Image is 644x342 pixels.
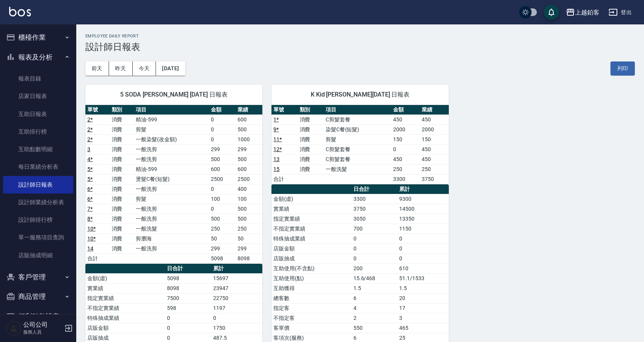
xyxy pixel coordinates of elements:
[95,91,253,98] span: 5 SODA [PERSON_NAME] [DATE] 日報表
[23,321,62,329] h5: 公司公司
[420,174,448,184] td: 3750
[391,115,420,124] td: 450
[134,204,209,214] td: 一般洗剪
[209,204,236,214] td: 0
[397,244,449,253] td: 0
[3,176,73,194] a: 設計師日報表
[397,263,449,273] td: 610
[298,105,324,115] th: 類別
[271,283,351,293] td: 互助獲得
[352,273,397,283] td: 15.6/468
[273,166,279,172] a: 15
[110,224,134,234] td: 消費
[397,293,449,303] td: 20
[209,234,236,244] td: 50
[420,124,448,134] td: 2000
[397,234,449,244] td: 0
[3,229,73,246] a: 單一服務項目查詢
[3,27,73,47] button: 櫃檯作業
[85,323,165,333] td: 店販金額
[397,323,449,333] td: 465
[271,244,351,253] td: 店販金額
[563,5,602,20] button: 上越鉑客
[85,34,635,39] h2: Employee Daily Report
[324,124,391,134] td: 染髮C餐(短髮)
[110,214,134,224] td: 消費
[134,164,209,174] td: 精油-599
[209,194,236,204] td: 100
[271,174,297,184] td: 合計
[391,154,420,164] td: 450
[298,164,324,174] td: 消費
[236,144,262,154] td: 299
[352,323,397,333] td: 550
[352,303,397,313] td: 4
[209,174,236,184] td: 2500
[271,293,351,303] td: 總客數
[209,134,236,144] td: 0
[110,164,134,174] td: 消費
[236,214,262,224] td: 500
[236,204,262,214] td: 500
[211,283,263,293] td: 23947
[391,134,420,144] td: 150
[3,158,73,176] a: 每日業績分析表
[85,283,165,293] td: 實業績
[209,224,236,234] td: 250
[397,273,449,283] td: 51.1/1533
[109,61,133,76] button: 昨天
[110,154,134,164] td: 消費
[3,211,73,229] a: 設計師排行榜
[110,115,134,124] td: 消費
[209,253,236,263] td: 5098
[3,140,73,158] a: 互助點數明細
[352,224,397,234] td: 700
[271,303,351,313] td: 指定客
[352,313,397,323] td: 2
[165,264,211,274] th: 日合計
[85,253,110,263] td: 合計
[397,184,449,194] th: 累計
[134,134,209,144] td: 一般染髮(改金額)
[3,47,73,67] button: 報表及分析
[134,124,209,134] td: 剪髮
[134,154,209,164] td: 一般洗剪
[420,134,448,144] td: 150
[298,144,324,154] td: 消費
[85,293,165,303] td: 指定實業績
[420,144,448,154] td: 450
[391,105,420,115] th: 金額
[397,214,449,224] td: 13350
[134,115,209,124] td: 精油-599
[156,61,185,76] button: [DATE]
[3,70,73,87] a: 報表目錄
[3,287,73,307] button: 商品管理
[420,105,448,115] th: 業績
[6,321,21,336] img: Person
[3,105,73,123] a: 互助日報表
[298,154,324,164] td: 消費
[211,264,263,274] th: 累計
[324,164,391,174] td: 一般洗髮
[209,184,236,194] td: 0
[236,154,262,164] td: 500
[544,5,559,20] button: save
[391,174,420,184] td: 3300
[397,204,449,214] td: 14500
[165,323,211,333] td: 0
[3,247,73,264] a: 店販抽成明細
[209,105,236,115] th: 金額
[271,273,351,283] td: 互助使用(點)
[281,91,439,98] span: K Kid [PERSON_NAME][DATE] 日報表
[352,184,397,194] th: 日合計
[236,253,262,263] td: 8098
[391,124,420,134] td: 2000
[211,293,263,303] td: 22750
[271,253,351,263] td: 店販抽成
[236,184,262,194] td: 400
[110,194,134,204] td: 消費
[397,194,449,204] td: 9300
[211,323,263,333] td: 1750
[134,144,209,154] td: 一般洗剪
[610,61,635,76] button: 列印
